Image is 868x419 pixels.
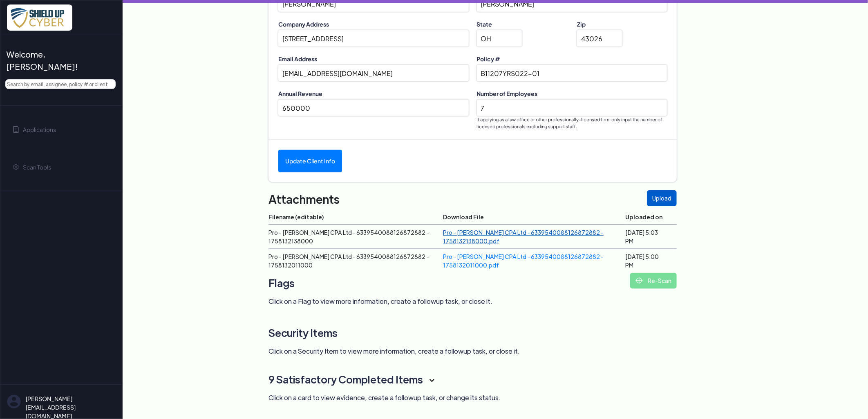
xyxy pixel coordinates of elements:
[647,190,677,206] div: Upload
[443,209,626,225] th: Download File
[626,249,677,273] td: [DATE] 5:00 PM
[635,277,643,284] img: rescan-icon.svg
[268,393,636,403] p: Click on a card to view evidence, create a followup task, or change its status.
[7,116,116,143] a: Applications
[477,100,667,116] input: Number of Employees
[13,126,19,133] img: application-icon.svg
[477,20,567,29] label: State
[626,209,677,225] th: Uploaded on
[278,89,469,98] label: Annual Revenue
[477,30,522,47] input: State
[7,394,21,409] img: su-uw-user-icon.svg
[430,378,434,383] img: dropdown-arrow.svg
[630,273,677,289] button: Re-Scan
[278,150,342,172] button: Update Client Info
[7,4,72,31] img: x7pemu0IxLxkcbZJZdzx2HwkaHwO9aaLS0XkQIJL.png
[23,125,56,134] span: Applications
[477,116,667,130] small: If applying as a law office or other professionally-licensed firm, only input the number of licen...
[268,323,677,343] h3: Security Items
[268,252,430,270] div: Pro - [PERSON_NAME] CPA Ltd - 6339540088126872882 - 1758132011000
[268,209,443,225] th: Filename (editable)
[278,20,469,29] label: Company Address
[6,48,109,73] span: Welcome, [PERSON_NAME]!
[477,89,667,98] label: Number of Employees
[278,100,469,116] input: Annual Revenue
[268,190,677,207] div: Attachments
[5,79,116,89] input: Search by email, assignee, policy # or client
[13,164,19,170] img: gear-icon.svg
[443,253,604,269] a: Pro - [PERSON_NAME] CPA Ltd - 6339540088126872882 - 1758132011000.pdf
[268,273,677,293] h3: Flags
[7,153,116,181] a: Scan Tools
[477,55,667,63] label: Policy #
[268,228,430,245] div: Pro - [PERSON_NAME] CPA Ltd - 6339540088126872882 - 1758132138000
[278,55,469,63] label: Email Address
[477,65,667,81] input: Policy Number
[577,20,667,29] label: Zip
[278,30,469,47] input: Company Address
[827,380,868,419] iframe: Chat Widget
[268,296,677,306] p: Click on a Flag to view more information, create a followup task, or close it.
[23,163,51,172] span: Scan Tools
[268,369,636,390] h3: 9 Satisfactory Completed Items
[626,225,677,249] td: [DATE] 5:03 PM
[278,65,469,81] input: email address
[443,229,604,245] a: Pro - [PERSON_NAME] CPA Ltd - 6339540088126872882 - 1758132138000.pdf
[268,346,677,356] p: Click on a Security Item to view more information, create a followup task, or close it.
[577,30,622,47] input: Zip
[7,45,116,76] a: Welcome, [PERSON_NAME]!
